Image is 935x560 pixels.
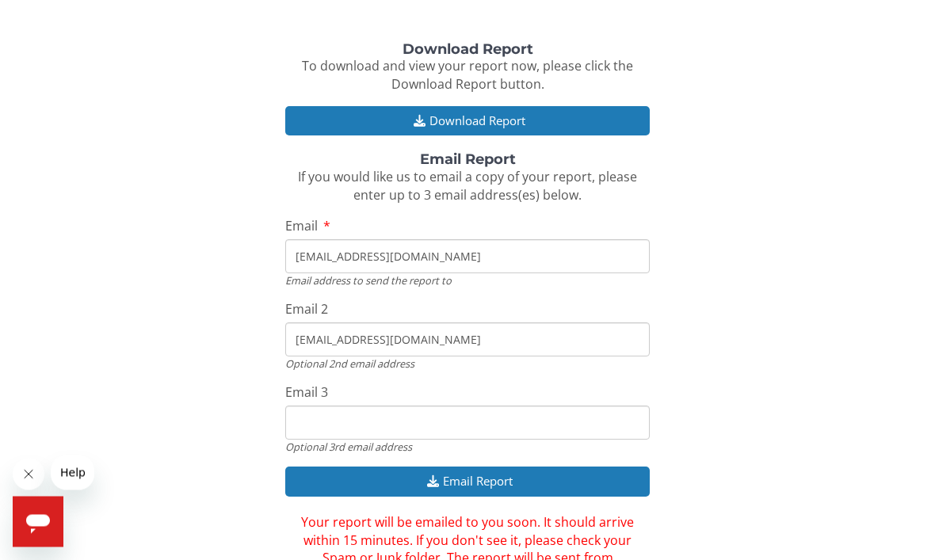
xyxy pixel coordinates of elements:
span: Email 3 [285,384,328,402]
span: Email [285,218,318,235]
span: To download and view your report now, please click the Download Report button. [302,58,633,93]
iframe: Close message [13,459,44,490]
div: Optional 2nd email address [285,357,650,371]
span: Email 2 [285,301,328,318]
iframe: Message from company [51,455,94,490]
button: Download Report [285,107,650,136]
strong: Download Report [403,41,533,59]
div: Email address to send the report to [285,274,650,288]
iframe: Button to launch messaging window [13,497,63,547]
button: Email Report [285,467,650,497]
strong: Email Report [420,151,516,169]
span: If you would like us to email a copy of your report, please enter up to 3 email address(es) below. [298,169,637,204]
div: Optional 3rd email address [285,440,650,455]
